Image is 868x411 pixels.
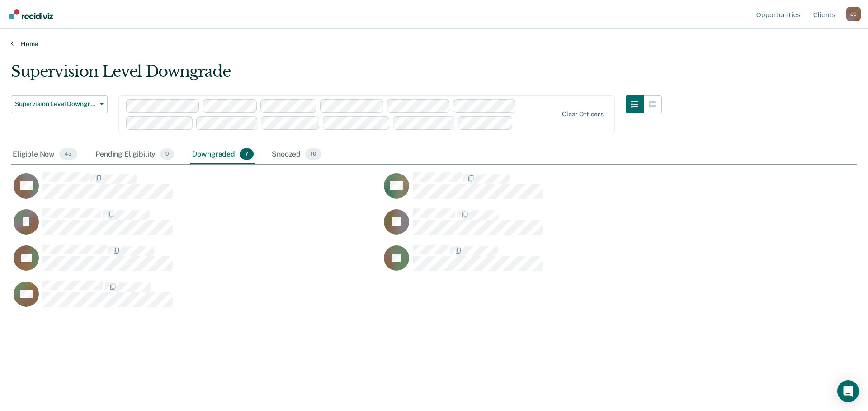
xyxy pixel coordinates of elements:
[846,7,861,21] button: Profile dropdown button
[94,145,176,165] div: Pending Eligibility0
[11,62,662,88] div: Supervision Level Downgrade
[9,9,53,19] img: Recidiviz
[846,7,861,21] div: C B
[562,111,604,118] div: Clear officers
[11,244,381,280] div: CaseloadOpportunityCell-6510437
[190,145,255,165] div: Downgraded7
[381,208,751,244] div: CaseloadOpportunityCell-1006211
[240,148,254,160] span: 7
[11,95,108,113] button: Supervision Level Downgrade
[11,145,79,165] div: Eligible Now43
[59,148,77,160] span: 43
[11,40,857,48] a: Home
[11,280,381,316] div: CaseloadOpportunityCell-6392370
[381,244,751,280] div: CaseloadOpportunityCell-6556325
[270,145,323,165] div: Snoozed10
[15,100,96,108] span: Supervision Level Downgrade
[305,148,321,160] span: 10
[11,208,381,244] div: CaseloadOpportunityCell-6873572
[837,380,859,402] div: Open Intercom Messenger
[160,148,174,160] span: 0
[11,172,381,208] div: CaseloadOpportunityCell-6808301
[381,172,751,208] div: CaseloadOpportunityCell-6662433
